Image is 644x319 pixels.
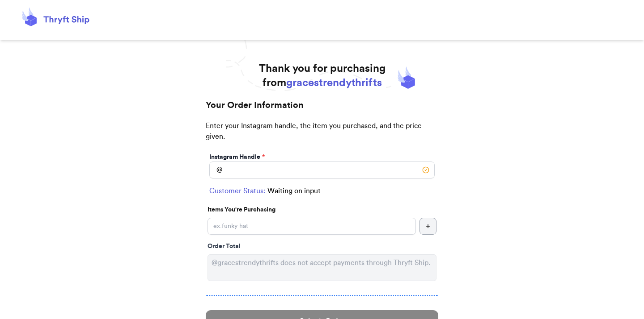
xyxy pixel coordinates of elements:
p: Items You're Purchasing [208,205,436,214]
span: Customer Status: [209,186,266,196]
p: Enter your Instagram handle, the item you purchased, and the price given. [206,120,438,151]
label: Instagram Handle [209,153,265,162]
span: gracestrendythrifts [286,78,382,88]
span: Waiting on input [267,186,321,196]
h2: Your Order Information [206,99,438,120]
div: @ [209,162,222,178]
div: Order Total [208,242,436,251]
input: ex.funky hat [208,218,416,235]
h1: Thank you for purchasing from [259,62,386,90]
